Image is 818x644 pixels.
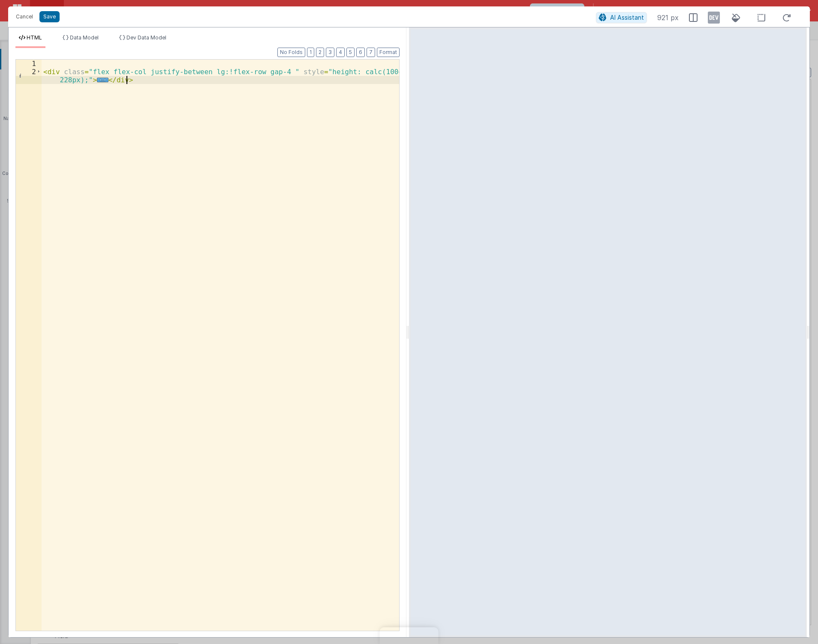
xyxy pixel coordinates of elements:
[356,48,365,57] button: 6
[16,68,42,84] div: 2
[316,48,324,57] button: 2
[97,78,108,82] span: ...
[326,48,334,57] button: 3
[336,48,345,57] button: 4
[126,34,166,41] span: Dev Data Model
[377,48,400,57] button: Format
[70,34,99,41] span: Data Model
[12,11,37,23] button: Cancel
[346,48,355,57] button: 5
[657,12,679,23] span: 921 px
[610,14,644,21] span: AI Assistant
[307,48,314,57] button: 1
[39,11,60,22] button: Save
[27,34,42,41] span: HTML
[596,12,647,23] button: AI Assistant
[16,60,42,68] div: 1
[277,48,305,57] button: No Folds
[367,48,375,57] button: 7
